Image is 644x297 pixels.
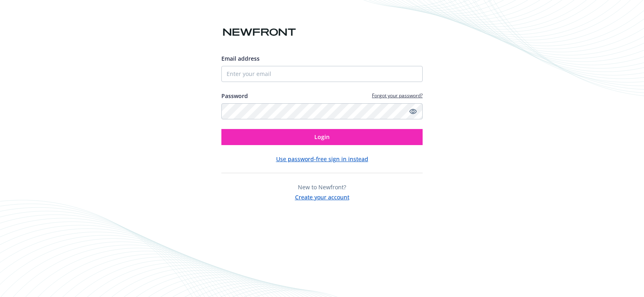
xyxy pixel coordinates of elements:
span: Login [314,133,330,141]
button: Use password-free sign in instead [276,155,368,163]
input: Enter your password [221,103,423,119]
input: Enter your email [221,66,423,82]
button: Create your account [295,191,349,201]
a: Forgot your password? [372,92,423,99]
span: New to Newfront? [298,183,346,191]
img: Newfront logo [221,25,297,39]
span: Email address [221,55,260,62]
a: Show password [408,107,418,116]
label: Password [221,92,248,100]
button: Login [221,129,423,145]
